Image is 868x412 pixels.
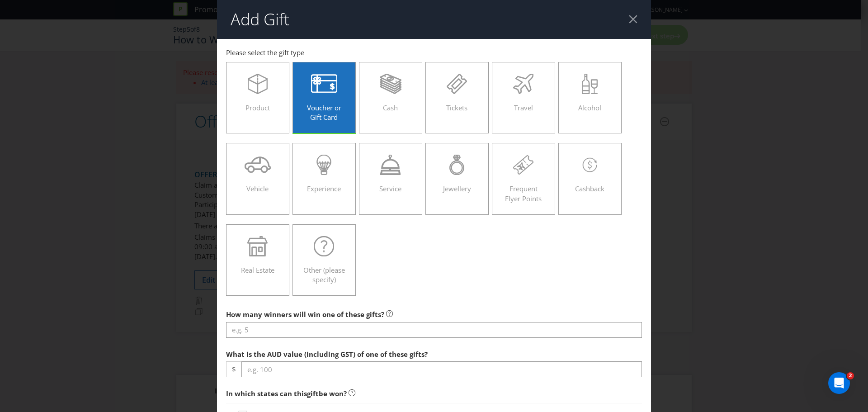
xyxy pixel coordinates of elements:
span: gift [307,389,319,398]
span: Other (please specify) [303,265,345,284]
span: $ [226,361,241,377]
span: 2 [847,372,854,379]
span: Cashback [575,184,604,193]
span: Travel [514,103,533,112]
span: Real Estate [241,265,274,275]
span: In which states [226,389,278,398]
span: be won? [319,389,347,398]
span: Experience [307,184,341,193]
span: Tickets [446,103,467,112]
span: can this [280,389,307,398]
input: e.g. 100 [241,361,642,377]
span: Jewellery [443,184,471,193]
span: Please select the gift type [226,48,304,57]
iframe: Intercom live chat [828,372,850,394]
span: How many winners will win one of these gifts? [226,310,384,319]
input: e.g. 5 [226,322,642,338]
span: Frequent Flyer Points [505,184,542,203]
span: Product [245,103,270,112]
span: What is the AUD value (including GST) of one of these gifts? [226,350,428,359]
span: Cash [383,103,398,112]
span: Voucher or Gift Card [307,103,341,122]
span: Alcohol [578,103,601,112]
span: Vehicle [246,184,269,193]
span: Service [379,184,401,193]
h2: Add Gift [231,10,289,28]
